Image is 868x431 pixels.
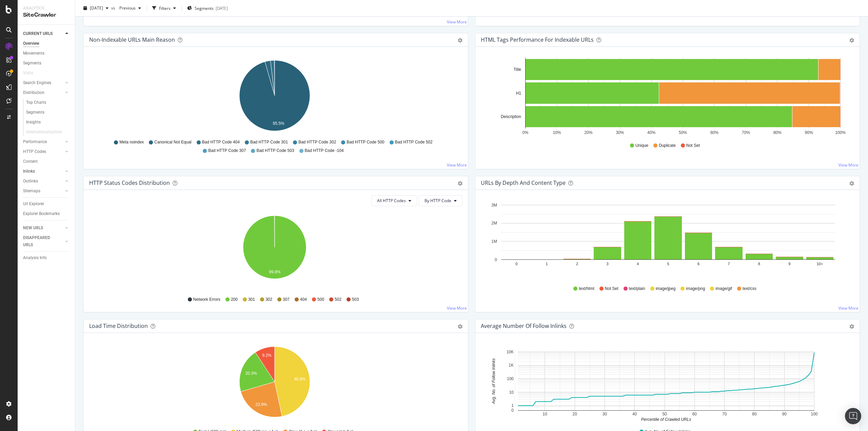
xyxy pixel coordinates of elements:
text: H1 [516,91,521,96]
span: 500 [317,297,324,302]
div: Search Engines [23,79,51,86]
a: View More [447,19,467,25]
text: 2M [491,221,497,226]
a: Analysis Info [23,254,70,261]
a: View More [447,162,467,168]
text: Avg. No. of Follow Inlinks [491,358,496,405]
text: 30% [616,130,624,135]
a: View More [839,162,859,168]
div: gear [458,324,462,329]
span: Bad HTTP Code 404 [202,139,240,145]
button: Previous [117,3,144,14]
div: Analytics [23,5,70,11]
text: 23.9% [255,402,267,407]
a: Outlinks [23,178,63,185]
text: 70 [722,412,727,416]
span: Bad HTTP Code 307 [208,148,246,154]
div: Content [23,158,38,165]
text: 1 [546,262,548,266]
span: 302 [265,297,272,302]
text: 5 [667,262,669,266]
div: A chart. [89,58,460,136]
a: Search Engines [23,79,63,86]
div: Overview [23,40,39,47]
div: SiteCrawler [23,11,70,19]
span: Bad HTTP Code 503 [256,148,294,154]
svg: A chart. [481,344,852,423]
a: View More [839,305,859,311]
text: 3M [491,203,497,208]
span: Bad HTTP Code 301 [250,139,288,145]
text: 2 [576,262,578,266]
svg: A chart. [89,344,460,423]
div: Open Intercom Messenger [845,408,861,424]
text: 100% [835,130,846,135]
a: Performance [23,138,63,145]
button: [DATE] [81,3,111,14]
div: gear [849,181,854,186]
span: All HTTP Codes [377,198,406,203]
div: Analysis Info [23,254,47,261]
a: Overview [23,40,70,47]
text: 1M [491,239,497,244]
text: 8 [758,262,760,266]
div: Non-Indexable URLs Main Reason [89,36,175,43]
div: Filters [159,5,171,11]
text: 100 [507,376,514,381]
span: image/png [686,286,705,292]
div: HTTP Codes [23,148,46,155]
text: 0 [495,257,497,262]
div: Segments [23,60,41,67]
div: Segments [26,109,44,116]
a: Movements [23,50,70,57]
text: 1K [509,363,514,368]
a: CURRENT URLS [23,30,63,37]
span: Bad HTTP Code 502 [395,139,433,145]
a: Insights [26,119,70,126]
span: Segments [195,5,214,11]
span: vs [111,5,117,11]
button: All HTTP Codes [371,195,417,206]
text: 20% [584,130,592,135]
span: text/css [743,286,756,292]
div: Sitemaps [23,188,40,195]
span: Canonical Not Equal [154,139,191,145]
span: 503 [352,297,359,302]
text: 46.6% [294,377,305,381]
text: 40% [647,130,655,135]
svg: A chart. [481,58,852,136]
text: 20 [573,412,577,416]
text: 95.5% [273,121,284,126]
text: 50% [679,130,687,135]
div: Average Number of Follow Inlinks [481,322,567,329]
a: Segments [26,109,70,116]
div: Visits [23,70,33,77]
div: Movements [23,50,44,57]
div: Url Explorer [23,200,44,208]
button: By HTTP Code [419,195,462,206]
span: Meta noindex [119,139,144,145]
span: Unique [635,143,648,149]
text: 80% [773,130,782,135]
text: 60% [710,130,718,135]
text: 0% [522,130,529,135]
div: HTML Tags Performance for Indexable URLs [481,36,594,43]
text: Title [514,67,521,72]
text: 9 [788,262,790,266]
text: 0 [511,408,514,413]
text: 10% [553,130,561,135]
div: Top Charts [26,99,46,106]
div: HTTP Status Codes Distribution [89,179,170,186]
a: Internationalization [26,129,69,136]
a: Url Explorer [23,200,70,208]
div: Inlinks [23,168,35,175]
div: gear [458,38,462,43]
a: DISAPPEARED URLS [23,234,63,249]
text: 10 [542,412,547,416]
svg: A chart. [481,201,852,279]
div: Distribution [23,89,44,96]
